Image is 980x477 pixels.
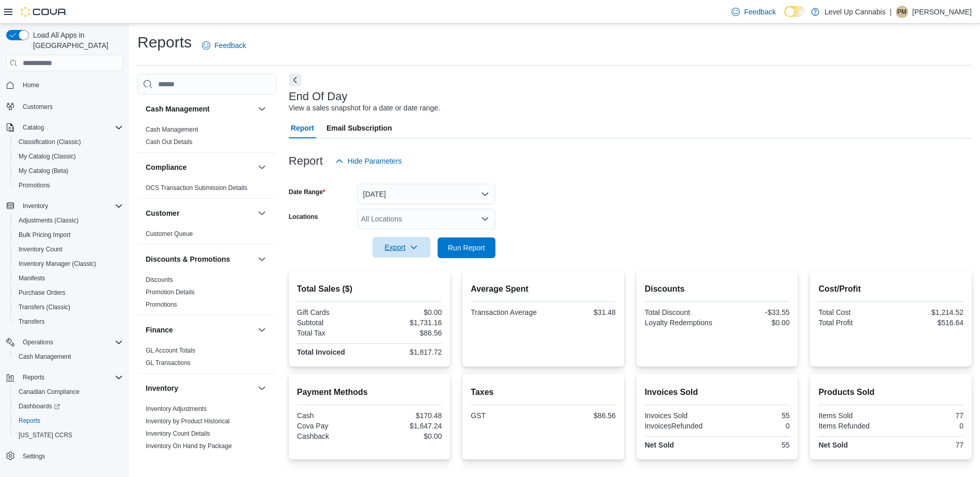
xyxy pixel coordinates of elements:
[289,213,318,221] label: Locations
[645,319,715,327] div: Loyalty Redemptions
[297,319,367,327] div: Subtotal
[727,2,780,22] a: Feedback
[14,165,73,177] a: My Catalog (Beta)
[14,150,80,163] a: My Catalog (Classic)
[14,258,100,270] a: Inventory Manager (Classic)
[645,441,674,449] strong: Net Sold
[289,74,301,86] button: Next
[146,162,186,172] h3: Compliance
[146,230,193,237] a: Customer Queue
[14,400,64,412] a: Dashboards
[14,214,123,227] span: Adjustments (Classic)
[784,17,785,18] span: Dark Mode
[14,243,123,256] span: Inventory Count
[146,418,230,425] a: Inventory by Product Historical
[818,386,963,399] h2: Products Sold
[137,274,276,315] div: Discounts & Promotions
[14,315,123,328] span: Transfers
[2,99,127,114] button: Customers
[893,441,963,449] div: 77
[19,101,57,113] a: Customers
[19,231,71,239] span: Bulk Pricing Import
[14,165,123,177] span: My Catalog (Beta)
[19,79,43,91] a: Home
[14,272,123,284] span: Manifests
[19,317,44,326] span: Transfers
[14,415,44,427] a: Reports
[14,136,123,148] span: Classification (Classic)
[23,103,53,111] span: Customers
[10,271,127,285] button: Manifests
[19,353,71,361] span: Cash Management
[19,216,79,225] span: Adjustments (Classic)
[19,181,50,189] span: Promotions
[645,411,715,420] div: Invoices Sold
[146,359,191,367] a: GL Transactions
[471,411,541,420] div: GST
[2,449,127,464] button: Settings
[14,301,123,313] span: Transfers (Classic)
[19,431,72,439] span: [US_STATE] CCRS
[297,411,367,420] div: Cash
[818,283,963,295] h2: Cost/Profit
[471,386,616,399] h2: Taxes
[146,442,232,450] a: Inventory On Hand by Package
[818,319,889,327] div: Total Profit
[371,432,442,440] div: $0.00
[14,351,75,363] a: Cash Management
[19,274,45,282] span: Manifests
[19,450,49,463] a: Settings
[912,6,972,18] p: [PERSON_NAME]
[10,349,127,364] button: Cash Management
[14,315,49,328] a: Transfers
[14,386,123,398] span: Canadian Compliance
[137,32,192,53] h1: Reports
[23,373,44,381] span: Reports
[10,385,127,399] button: Canadian Compliance
[719,319,789,327] div: $0.00
[2,77,127,92] button: Home
[14,301,74,313] a: Transfers (Classic)
[146,125,198,134] span: Cash Management
[546,411,616,420] div: $86.56
[289,103,440,114] div: View a sales snapshot for a date or date range.
[19,303,70,311] span: Transfers (Classic)
[818,422,889,430] div: Items Refunded
[10,164,127,178] button: My Catalog (Beta)
[146,301,177,308] a: Promotions
[645,422,715,430] div: InvoicesRefunded
[289,90,348,103] h3: End Of Day
[137,182,276,198] div: Compliance
[146,383,254,393] button: Inventory
[893,319,963,327] div: $516.64
[146,184,247,192] span: OCS Transaction Submission Details
[137,344,276,373] div: Finance
[10,135,127,149] button: Classification (Classic)
[297,329,367,337] div: Total Tax
[19,289,66,297] span: Purchase Orders
[297,386,442,399] h2: Payment Methods
[146,383,178,393] h3: Inventory
[14,351,123,363] span: Cash Management
[146,417,230,425] span: Inventory by Product Historical
[146,405,207,412] a: Inventory Adjustments
[19,121,123,134] span: Catalog
[14,386,84,398] a: Canadian Compliance
[825,6,885,18] p: Level Up Cannabis
[19,138,81,146] span: Classification (Classic)
[897,6,907,18] span: PM
[146,126,198,133] a: Cash Management
[645,283,790,295] h2: Discounts
[19,336,123,348] span: Operations
[372,237,430,258] button: Export
[19,152,76,161] span: My Catalog (Classic)
[14,287,70,299] a: Purchase Orders
[371,422,442,430] div: $1,647.24
[289,155,323,167] h3: Report
[23,452,45,460] span: Settings
[146,138,193,146] a: Cash Out Details
[146,184,247,192] a: OCS Transaction Submission Details
[146,359,191,367] span: GL Transactions
[357,184,495,204] button: [DATE]
[10,228,127,242] button: Bulk Pricing Import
